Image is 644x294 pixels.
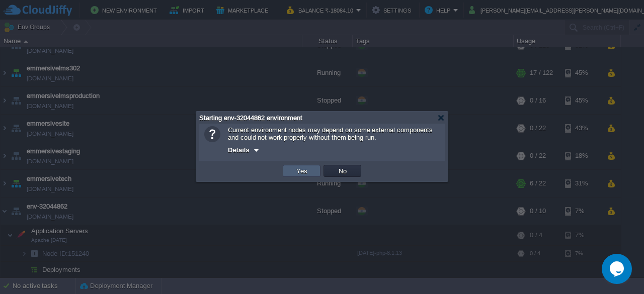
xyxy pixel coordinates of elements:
span: Current environment nodes may depend on some external components and could not work properly with... [228,126,433,141]
span: Starting env-32044862 environment [199,114,302,122]
span: Details [228,146,250,154]
button: Yes [293,166,310,175]
iframe: chat widget [602,254,634,284]
button: No [336,166,350,175]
